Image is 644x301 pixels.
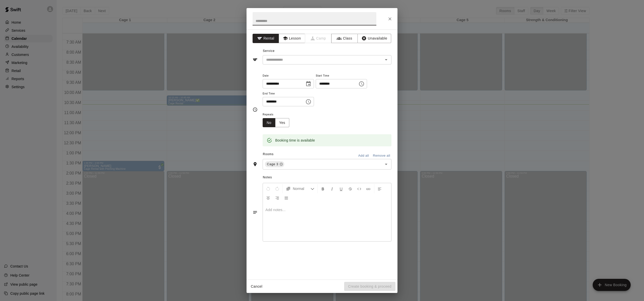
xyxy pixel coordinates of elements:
[328,184,336,193] button: Format Italics
[355,152,372,160] button: Add all
[263,111,293,118] span: Repeats
[263,118,275,127] button: No
[316,73,367,79] span: Start Time
[263,73,314,79] span: Date
[263,174,391,182] span: Notes
[263,90,314,97] span: End Time
[273,193,281,202] button: Right Align
[253,34,279,43] button: Rental
[305,34,332,43] span: Camps can only be created in the Services page
[273,184,281,193] button: Redo
[383,56,390,63] button: Open
[356,79,367,89] button: Choose time, selected time is 10:30 AM
[253,162,258,167] svg: Rooms
[263,152,274,156] span: Rooms
[279,34,305,43] button: Lesson
[275,136,315,145] div: Booking time is available
[346,184,354,193] button: Format Strikethrough
[364,184,373,193] button: Insert Link
[303,79,313,89] button: Choose date, selected date is Sep 13, 2025
[331,34,358,43] button: Class
[385,14,394,23] button: Close
[375,184,384,193] button: Left Align
[263,49,275,53] span: Service
[357,34,391,43] button: Unavailable
[337,184,345,193] button: Format Underline
[253,210,258,215] svg: Notes
[383,161,390,168] button: Open
[264,193,272,202] button: Center Align
[303,97,313,107] button: Choose time, selected time is 11:00 AM
[355,184,364,193] button: Insert Code
[265,162,280,167] span: Cage 3
[319,184,327,193] button: Format Bold
[249,282,265,291] button: Cancel
[265,161,284,167] div: Cage 3
[253,57,258,62] svg: Service
[263,118,289,127] div: outlined button group
[284,184,316,193] button: Formatting Options
[282,193,291,202] button: Justify Align
[372,152,391,160] button: Remove all
[293,186,310,191] span: Normal
[264,184,272,193] button: Undo
[275,118,289,127] button: Yes
[253,107,258,112] svg: Timing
